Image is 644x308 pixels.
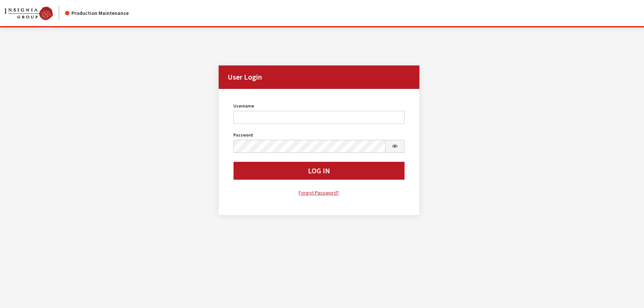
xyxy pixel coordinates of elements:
[234,189,405,197] a: Forgot Password?
[385,140,405,153] button: Show Password
[4,6,65,20] a: Insignia Group logo
[219,65,419,89] h2: User Login
[234,162,405,180] button: Log In
[65,9,129,17] div: Production Maintenance
[234,132,253,138] label: Password
[234,103,254,109] label: Username
[4,7,53,20] img: Catalog Maintenance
